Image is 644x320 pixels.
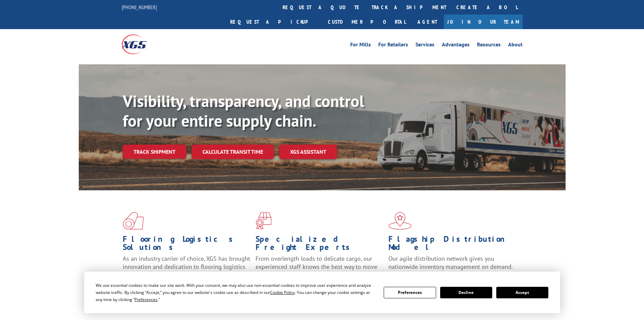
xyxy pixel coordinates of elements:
a: Join Our Team [444,15,523,29]
a: [PHONE_NUMBER] [122,4,157,10]
a: Track shipment [123,145,186,159]
a: Calculate transit time [192,145,274,159]
h1: Flagship Distribution Model [388,235,516,255]
img: xgs-icon-flagship-distribution-model-red [388,212,412,230]
button: Decline [440,287,492,298]
a: About [508,42,523,49]
span: Preferences [135,297,158,302]
p: From overlength loads to delicate cargo, our experienced staff knows the best way to move your fr... [256,255,383,285]
a: For Retailers [378,42,408,49]
button: Preferences [384,287,436,298]
a: Advantages [442,42,470,49]
a: Request a pickup [225,15,323,29]
h1: Flooring Logistics Solutions [123,235,251,255]
div: We use essential cookies to make our site work. With your consent, we may also use non-essential ... [96,282,376,303]
h1: Specialized Freight Experts [256,235,383,255]
img: xgs-icon-total-supply-chain-intelligence-red [123,212,144,230]
b: Visibility, transparency, and control for your entire supply chain. [123,90,364,131]
a: Agent [411,15,444,29]
span: Cookie Policy [270,290,295,295]
a: Customer Portal [323,15,411,29]
img: xgs-icon-focused-on-flooring-red [256,212,271,230]
div: Cookie Consent Prompt [84,272,560,313]
a: Services [415,42,434,49]
button: Accept [496,287,548,298]
span: Our agile distribution network gives you nationwide inventory management on demand. [388,255,513,271]
a: For Mills [350,42,371,49]
a: Resources [477,42,501,49]
a: XGS ASSISTANT [279,145,337,159]
span: As an industry carrier of choice, XGS has brought innovation and dedication to flooring logistics... [123,255,250,279]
